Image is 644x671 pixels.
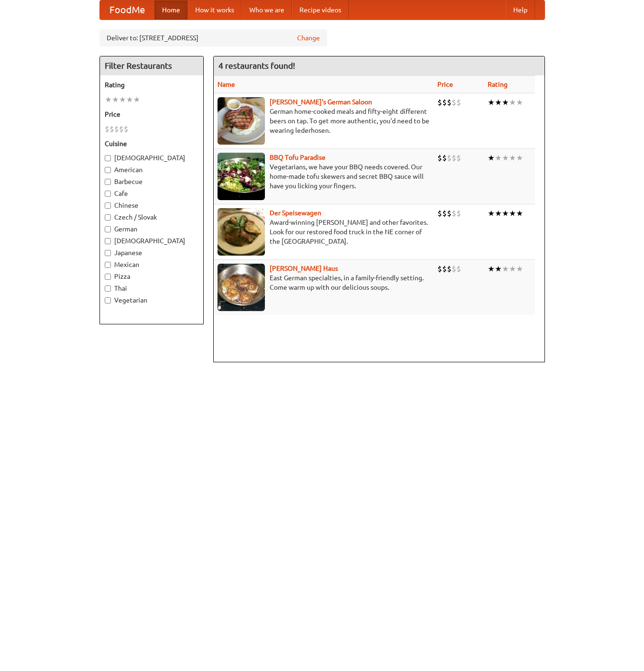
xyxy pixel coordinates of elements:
[105,285,111,292] input: Thai
[297,33,320,43] a: Change
[119,124,124,134] li: $
[100,56,203,75] h4: Filter Restaurants
[442,97,447,108] li: $
[516,208,523,219] li: ★
[126,94,133,105] li: ★
[105,191,111,197] input: Cafe
[218,162,430,191] p: Vegetarians, we have your BBQ needs covered. Our home-made tofu skewers and secret BBQ sauce will...
[105,250,111,256] input: Japanese
[105,284,199,293] label: Thai
[270,154,326,161] a: BBQ Tofu Paradise
[105,236,199,246] label: [DEMOGRAPHIC_DATA]
[105,274,111,280] input: Pizza
[442,153,447,163] li: $
[447,153,452,163] li: $
[442,264,447,274] li: $
[218,97,265,145] img: esthers.jpg
[456,153,461,163] li: $
[105,248,199,257] label: Japanese
[105,80,199,90] h5: Rating
[488,153,495,163] li: ★
[495,208,502,219] li: ★
[105,110,199,119] h5: Price
[218,61,295,70] ng-pluralize: 4 restaurants found!
[270,98,372,106] a: [PERSON_NAME]'s German Saloon
[105,94,112,105] li: ★
[105,224,199,234] label: German
[506,0,535,19] a: Help
[502,153,509,163] li: ★
[105,214,111,221] input: Czech / Slovak
[105,201,199,210] label: Chinese
[447,264,452,274] li: $
[437,97,442,108] li: $
[105,202,111,209] input: Chinese
[509,264,516,274] li: ★
[218,107,430,135] p: German home-cooked meals and fifty-eight different beers on tap. To get more authentic, you'd nee...
[502,97,509,108] li: ★
[105,124,109,134] li: $
[105,139,199,148] h5: Cuisine
[516,264,523,274] li: ★
[509,153,516,163] li: ★
[502,264,509,274] li: ★
[516,97,523,108] li: ★
[516,153,523,163] li: ★
[105,262,111,268] input: Mexican
[218,218,430,246] p: Award-winning [PERSON_NAME] and other favorites. Look for our restored food truck in the NE corne...
[447,208,452,219] li: $
[218,264,265,311] img: kohlhaus.jpg
[105,179,111,185] input: Barbecue
[100,29,327,46] div: Deliver to: [STREET_ADDRESS]
[105,189,199,198] label: Cafe
[100,0,154,19] a: FoodMe
[456,208,461,219] li: $
[105,153,199,163] label: [DEMOGRAPHIC_DATA]
[502,208,509,219] li: ★
[105,226,111,232] input: German
[270,265,338,272] a: [PERSON_NAME] Haus
[447,97,452,108] li: $
[218,208,265,256] img: speisewagen.jpg
[124,124,128,134] li: $
[270,209,321,217] a: Der Speisewagen
[105,260,199,269] label: Mexican
[109,124,114,134] li: $
[437,153,442,163] li: $
[114,124,119,134] li: $
[452,208,456,219] li: $
[488,264,495,274] li: ★
[218,273,430,292] p: East German specialties, in a family-friendly setting. Come warm up with our delicious soups.
[105,238,111,244] input: [DEMOGRAPHIC_DATA]
[105,165,199,175] label: American
[154,0,188,19] a: Home
[218,81,235,88] a: Name
[509,97,516,108] li: ★
[437,208,442,219] li: $
[442,208,447,219] li: $
[437,81,453,88] a: Price
[495,264,502,274] li: ★
[437,264,442,274] li: $
[218,153,265,200] img: tofuparadise.jpg
[495,153,502,163] li: ★
[112,94,119,105] li: ★
[105,295,199,305] label: Vegetarian
[452,264,456,274] li: $
[488,208,495,219] li: ★
[105,297,111,303] input: Vegetarian
[105,167,111,173] input: American
[452,153,456,163] li: $
[105,212,199,222] label: Czech / Slovak
[105,177,199,186] label: Barbecue
[495,97,502,108] li: ★
[188,0,242,19] a: How it works
[456,97,461,108] li: $
[105,155,111,161] input: [DEMOGRAPHIC_DATA]
[456,264,461,274] li: $
[488,81,508,88] a: Rating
